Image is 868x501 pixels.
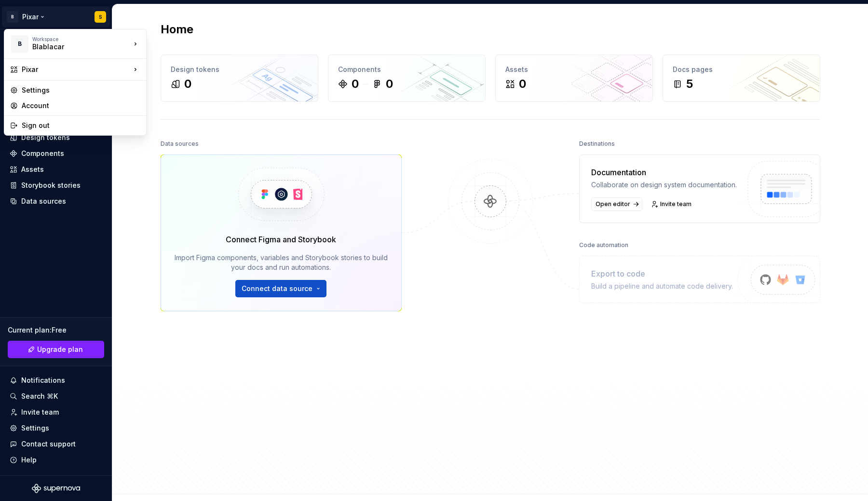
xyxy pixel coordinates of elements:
[11,35,28,53] div: B
[22,101,140,111] div: Account
[32,36,131,42] div: Workspace
[22,121,140,130] div: Sign out
[22,85,140,95] div: Settings
[22,65,131,74] div: Pixar
[32,42,114,52] div: Blablacar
